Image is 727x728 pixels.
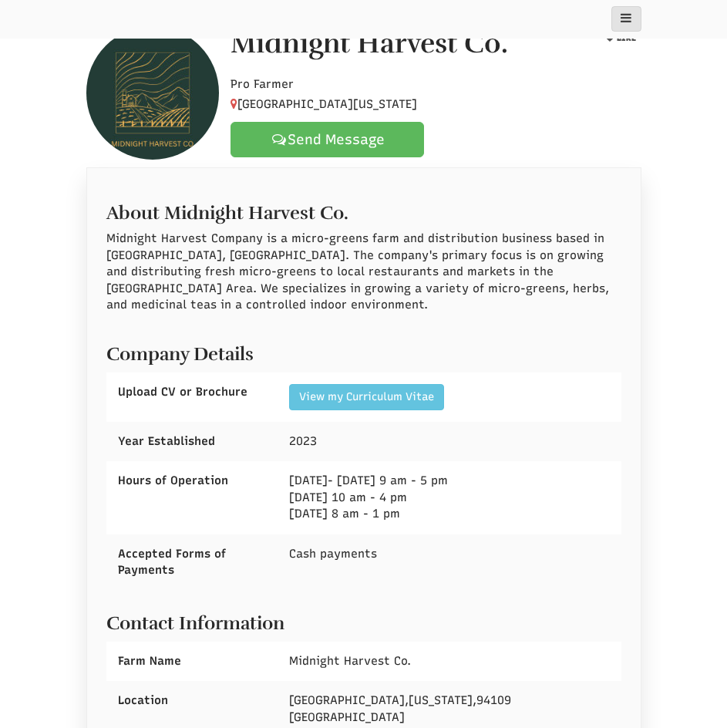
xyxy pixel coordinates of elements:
h1: Midnight Harvest Co. [231,29,508,59]
ul: Profile Tabs [86,167,641,168]
span: 2023 [289,434,317,448]
a: View my Curriculum Vitae [289,384,444,410]
span: [GEOGRAPHIC_DATA] [289,693,405,707]
img: Contact Midnight Harvest Co. [86,26,220,160]
div: Upload CV or Brochure [106,372,278,412]
p: Midnight Harvest Company is a micro-greens farm and distribution business based in [GEOGRAPHIC_DA... [106,231,621,313]
div: Year Established [106,422,278,461]
h2: About Midnight Harvest Co. [106,195,621,223]
div: Hours of Operation [106,461,278,501]
button: main_menu [611,6,641,32]
h2: Company Details [106,336,621,364]
span: [GEOGRAPHIC_DATA][US_STATE] [231,97,417,111]
div: Location [106,681,278,720]
div: Accepted Forms of Payments [106,534,278,591]
span: Cash payments [289,547,377,561]
span: Pro Farmer [231,77,294,91]
div: Farm Name [106,642,278,681]
a: Send Message [231,122,424,157]
span: [US_STATE] [409,693,473,707]
h2: Contact Information [106,605,621,633]
span: [DATE]- [DATE] 9 am - 5 pm [DATE] 10 am - 4 pm [DATE] 8 am - 1 pm [289,474,448,521]
span: 94109 [476,693,511,707]
span: Midnight Harvest Co. [289,654,411,668]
